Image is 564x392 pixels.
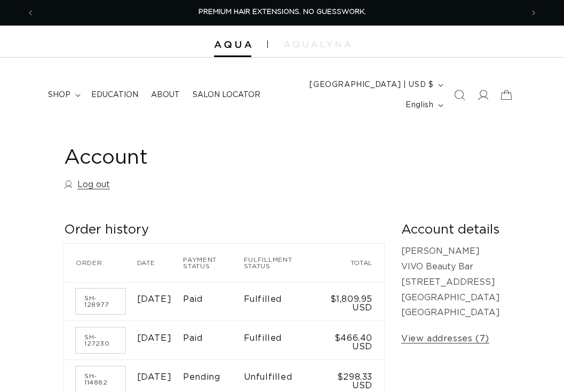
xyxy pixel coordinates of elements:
time: [DATE] [137,373,172,381]
th: Order [64,244,137,282]
a: View addresses (7) [401,331,489,347]
td: Paid [183,321,244,360]
th: Total [317,244,384,282]
span: [GEOGRAPHIC_DATA] | USD $ [309,79,433,91]
td: Fulfilled [244,321,317,360]
img: aqualyna.com [284,41,351,47]
summary: Search [448,83,471,107]
span: Education [91,90,138,100]
summary: shop [42,84,85,106]
time: [DATE] [137,334,172,342]
button: Next announcement [522,3,545,23]
td: $466.40 USD [317,321,384,360]
button: English [399,95,448,115]
a: Order number SH-128977 [76,289,125,314]
a: Log out [64,177,110,193]
span: English [406,100,433,111]
a: Salon Locator [186,84,267,106]
time: [DATE] [137,295,172,303]
td: Fulfilled [244,282,317,321]
h2: Order history [64,222,384,238]
button: [GEOGRAPHIC_DATA] | USD $ [303,75,448,95]
td: Paid [183,282,244,321]
span: About [151,90,180,100]
span: shop [48,90,70,100]
span: PREMIUM HAIR EXTENSIONS. NO GUESSWORK. [198,9,366,15]
a: Order number SH-127230 [76,327,125,353]
img: Aqua Hair Extensions [214,41,251,49]
td: $1,809.95 USD [317,282,384,321]
a: Order number SH-114882 [76,366,125,392]
button: Previous announcement [19,3,42,23]
a: About [145,84,186,106]
h2: Account details [401,222,500,238]
a: Education [85,84,145,106]
span: Salon Locator [193,90,260,100]
th: Payment status [183,244,244,282]
th: Fulfillment status [244,244,317,282]
h1: Account [64,145,500,171]
p: [PERSON_NAME] VIVO Beauty Bar [STREET_ADDRESS] [GEOGRAPHIC_DATA] [GEOGRAPHIC_DATA] [401,244,500,321]
th: Date [137,244,184,282]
